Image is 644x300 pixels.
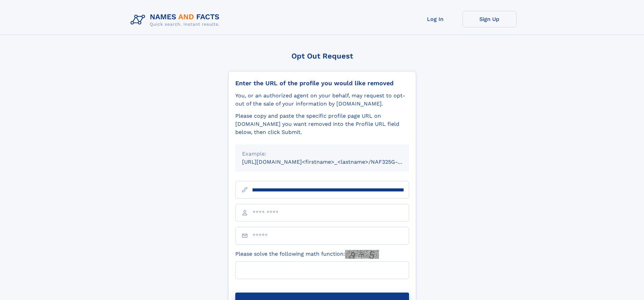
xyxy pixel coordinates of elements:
[408,11,462,27] a: Log In
[242,150,402,158] div: Example:
[462,11,517,27] a: Sign Up
[128,11,225,29] img: Logo Names and Facts
[235,250,379,259] label: Please solve the following math function:
[242,159,422,165] small: [URL][DOMAIN_NAME]<firstname>_<lastname>/NAF325G-xxxxxxxx
[235,79,409,87] div: Enter the URL of the profile you would like removed
[235,112,409,136] div: Please copy and paste the specific profile page URL on [DOMAIN_NAME] you want removed into the Pr...
[235,92,409,108] div: You, or an authorized agent on your behalf, may request to opt-out of the sale of your informatio...
[228,52,416,60] div: Opt Out Request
